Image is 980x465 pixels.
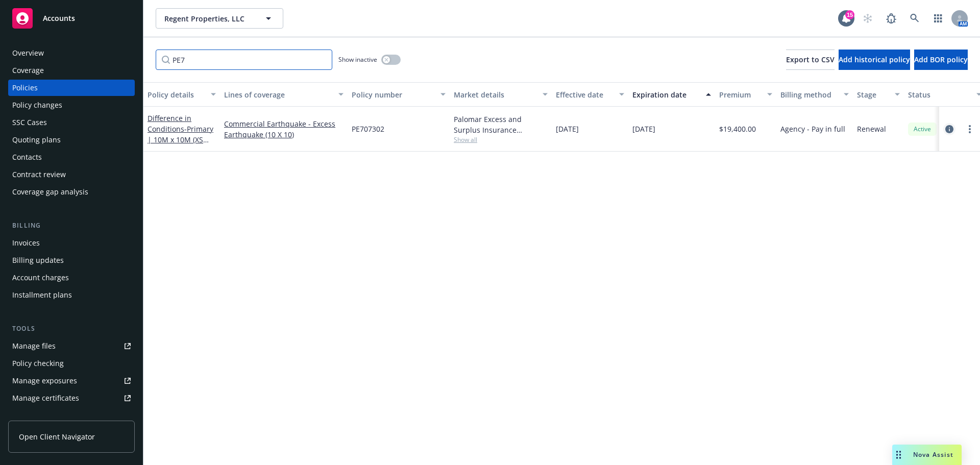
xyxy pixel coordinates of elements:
div: Policy checking [12,355,64,372]
button: Expiration date [628,82,715,107]
div: Billing method [780,89,838,100]
span: Active [912,125,933,134]
div: Palomar Excess and Surplus Insurance Company, [GEOGRAPHIC_DATA], Amwins [454,114,548,135]
div: Contacts [12,149,42,165]
a: Difference in Conditions [148,113,213,155]
button: Add BOR policy [914,50,968,70]
button: Market details [450,82,552,107]
div: Manage files [12,338,56,354]
button: Nova Assist [892,445,962,465]
a: Manage claims [8,407,135,424]
button: Stage [853,82,904,107]
a: Coverage [8,62,135,79]
span: - Primary | 10M x 10M (XS over AFM) [148,124,213,155]
span: Add BOR policy [914,55,968,64]
a: Overview [8,45,135,61]
div: 15 [845,10,854,19]
div: Lines of coverage [224,89,332,100]
a: Account charges [8,270,135,286]
a: Report a Bug [881,8,901,29]
button: Regent Properties, LLC [156,8,283,29]
div: Coverage gap analysis [12,184,88,200]
span: [DATE] [556,124,579,134]
div: Drag to move [892,445,905,465]
a: Quoting plans [8,132,135,148]
a: Installment plans [8,287,135,303]
a: Manage files [8,338,135,354]
button: Policy details [143,82,220,107]
div: Status [908,89,970,100]
button: Export to CSV [786,50,835,70]
a: Start snowing [857,8,878,29]
a: Accounts [8,4,135,33]
div: Policies [12,80,38,96]
a: Switch app [928,8,948,29]
div: Effective date [556,89,613,100]
span: Nova Assist [913,450,953,459]
a: Policy changes [8,97,135,113]
button: Effective date [552,82,628,107]
a: Coverage gap analysis [8,184,135,200]
span: PE707302 [352,124,384,134]
button: Premium [715,82,776,107]
div: Billing [8,221,135,231]
div: Policy number [352,89,434,100]
a: Search [904,8,925,29]
div: Billing updates [12,252,64,268]
span: Renewal [857,124,886,134]
span: Add historical policy [839,55,910,64]
a: Manage certificates [8,390,135,406]
a: Invoices [8,235,135,251]
a: Contacts [8,149,135,165]
div: Coverage [12,62,44,79]
span: Show all [454,135,548,144]
div: Quoting plans [12,132,61,148]
button: Add historical policy [839,50,910,70]
a: SSC Cases [8,114,135,131]
a: Manage exposures [8,373,135,389]
div: Manage claims [12,407,64,424]
span: Show inactive [338,55,377,64]
span: Accounts [43,14,75,22]
span: [DATE] [632,124,655,134]
button: Policy number [348,82,450,107]
div: Tools [8,324,135,334]
a: Policies [8,80,135,96]
a: Contract review [8,166,135,183]
a: more [964,123,976,135]
a: Policy checking [8,355,135,372]
div: Policy changes [12,97,62,113]
span: Regent Properties, LLC [164,13,253,24]
div: Stage [857,89,889,100]
div: Manage certificates [12,390,79,406]
button: Billing method [776,82,853,107]
a: circleInformation [943,123,955,135]
span: Open Client Navigator [19,431,95,442]
div: Installment plans [12,287,72,303]
a: Commercial Earthquake - Excess Earthquake (10 X 10) [224,118,344,140]
div: SSC Cases [12,114,47,131]
div: Policy details [148,89,205,100]
div: Account charges [12,270,69,286]
span: Agency - Pay in full [780,124,845,134]
div: Premium [719,89,761,100]
div: Invoices [12,235,40,251]
button: Lines of coverage [220,82,348,107]
span: $19,400.00 [719,124,756,134]
div: Market details [454,89,536,100]
div: Expiration date [632,89,700,100]
div: Contract review [12,166,66,183]
div: Overview [12,45,44,61]
span: Export to CSV [786,55,835,64]
div: Manage exposures [12,373,77,389]
a: Billing updates [8,252,135,268]
input: Filter by keyword... [156,50,332,70]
